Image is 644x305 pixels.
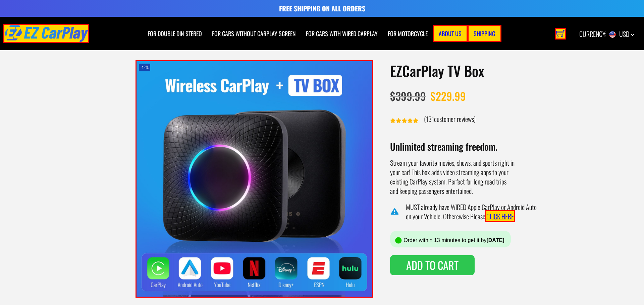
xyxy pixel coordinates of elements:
span: $ [430,88,436,104]
div: CURRENCY: [573,25,641,42]
h4: Unlimited streaming freedom. [390,142,515,151]
img: 1F86DCCA-2360-4119-90F8-6371CBFE0217.png [393,236,404,245]
button: Add to cart [390,255,475,275]
span: 399.99 [390,88,426,104]
strong: FREE SHIPPING ON ALL ORDERS [279,3,365,13]
nav: Menu [143,25,501,42]
a: FOR CARS WITH WIRED CARPLAY [301,25,383,42]
a: SHIPPING [468,25,501,42]
span: USD [619,29,634,39]
span: $ [390,88,395,104]
span: [DATE] [486,237,504,243]
span: Rated out of 5 based on customer ratings [390,118,418,123]
p: Stream your favorite movies, shows, and sports right in your car! This box adds video streaming a... [390,158,515,196]
span: 131 [426,114,434,124]
p: ( customer reviews) [424,114,476,124]
h2: EZCarPlay TV Box [390,60,558,81]
span: MUST already have WIRED Apple CarPlay or Android Auto on your Vehicle. Otherewise Please [406,202,541,221]
a: FOR MOTORCYCLE [383,25,433,42]
a: ABOUT US [433,25,468,42]
a: FOR DOUBLE DIN STEREO [143,25,207,42]
div: Rated 4.92 out of 5 [390,118,418,123]
span: 229.99 [430,88,466,104]
img: %E8%AD%A6%E5%91%8A.png [390,207,399,216]
a: CLICK HERE [485,210,515,222]
a: FOR CARS WITHOUT CARPLAY SCREEN [207,25,301,42]
span: Order within 13 minutes to get it by [404,237,504,243]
